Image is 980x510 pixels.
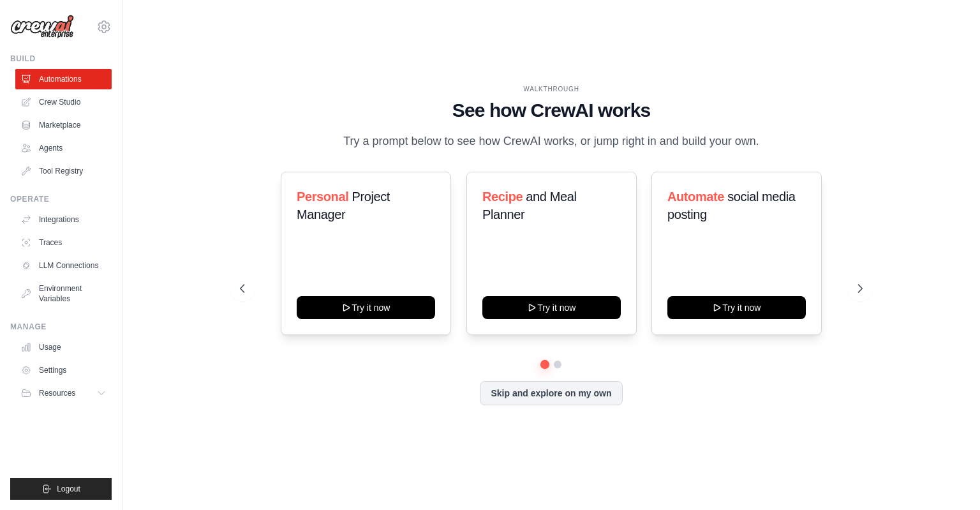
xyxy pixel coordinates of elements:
span: Personal [297,190,348,204]
div: Manage [10,322,112,332]
a: Crew Studio [15,92,112,112]
span: Logout [57,484,80,494]
button: Try it now [297,296,435,319]
a: Settings [15,360,112,380]
div: Operate [10,194,112,204]
img: Logo [10,15,74,39]
span: social media posting [667,190,796,221]
h1: See how CrewAI works [240,99,863,122]
a: Agents [15,138,112,158]
p: Try a prompt below to see how CrewAI works, or jump right in and build your own. [337,132,766,151]
button: Resources [15,383,112,403]
span: Resources [39,388,75,398]
a: Marketplace [15,115,112,135]
a: Usage [15,337,112,357]
div: Build [10,54,112,64]
a: LLM Connections [15,255,112,276]
span: Recipe [482,190,523,204]
span: Automate [667,190,724,204]
a: Integrations [15,209,112,230]
span: and Meal Planner [482,190,576,221]
button: Try it now [667,296,806,319]
button: Skip and explore on my own [480,381,622,405]
a: Automations [15,69,112,89]
div: WALKTHROUGH [240,84,863,94]
a: Tool Registry [15,161,112,181]
button: Logout [10,478,112,500]
span: Project Manager [297,190,390,221]
button: Try it now [482,296,621,319]
a: Traces [15,232,112,253]
a: Environment Variables [15,278,112,309]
